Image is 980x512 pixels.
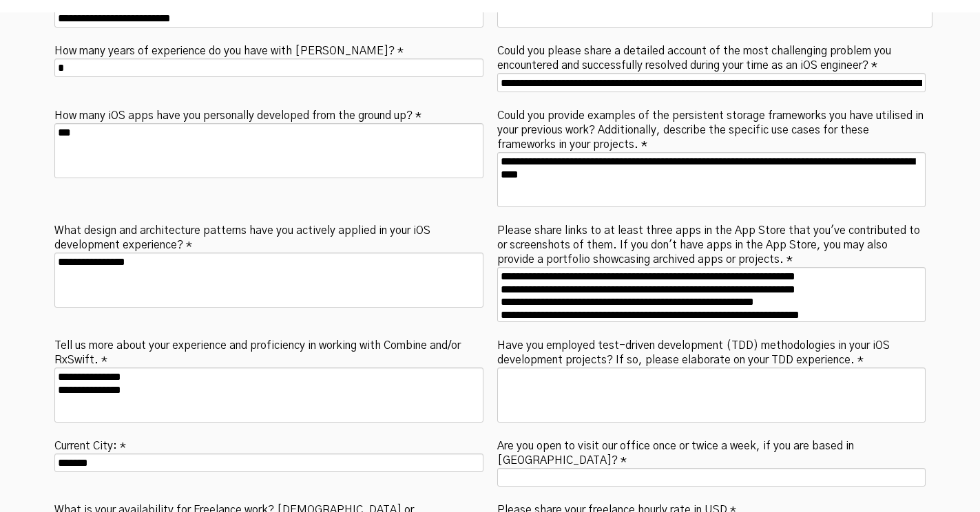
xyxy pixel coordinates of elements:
[54,335,483,367] label: Tell us more about your experience and proficiency in working with Combine and/or RxSwift. *
[497,41,926,73] label: Could you please share a detailed account of the most challenging problem you encountered and suc...
[497,335,926,367] label: Have you employed test-driven development (TDD) methodologies in your iOS development projects? I...
[54,105,421,123] label: How many iOS apps have you personally developed from the ground up? *
[497,105,926,152] label: Could you provide examples of the persistent storage frameworks you have utilised in your previou...
[54,41,404,58] label: How many years of experience do you have with [PERSON_NAME]? *
[54,220,483,253] label: What design and architecture patterns have you actively applied in your iOS development experienc...
[497,220,926,267] label: Please share links to at least three apps in the App Store that you've contributed to or screensh...
[54,436,126,454] label: Current City: *
[497,436,926,468] label: Are you open to visit our office once or twice a week, if you are based in [GEOGRAPHIC_DATA]? *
